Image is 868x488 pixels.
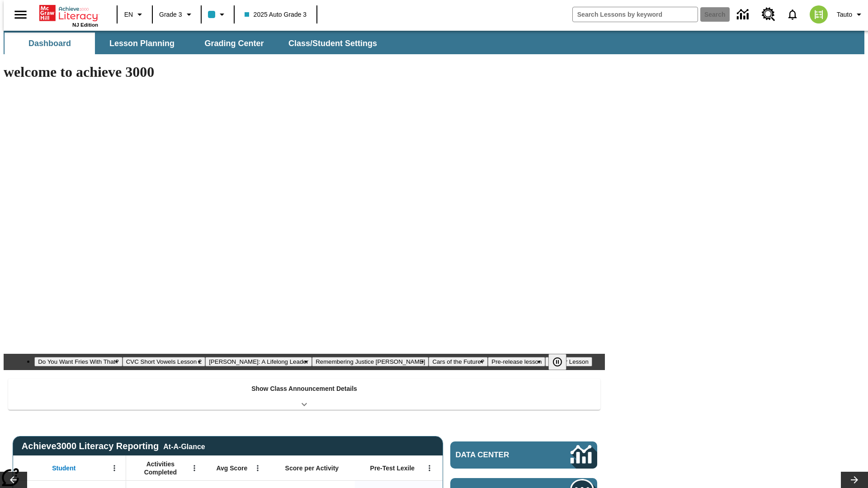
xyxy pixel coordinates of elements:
[72,22,98,28] span: NJ Edition
[841,472,868,488] button: Lesson carousel, Next
[120,6,149,23] button: Language: EN, Select a language
[5,33,95,54] button: Dashboard
[4,33,385,54] div: SubNavbar
[8,379,600,410] div: Show Class Announcement Details
[833,6,868,23] button: Profile/Settings
[245,10,307,19] span: 2025 Auto Grade 3
[123,357,205,366] button: Slide 2 CVC Short Vowels Lesson 2
[39,3,98,28] div: Home
[756,2,781,27] a: Resource Center, Will open in new tab
[163,441,205,451] div: At-A-Glance
[429,357,488,366] button: Slide 5 Cars of the Future?
[204,38,264,49] span: Grading Center
[159,10,182,19] span: Grade 3
[7,1,34,28] button: Open side menu
[781,3,804,26] a: Notifications
[450,441,597,469] a: Data Center
[288,38,377,49] span: Class/Student Settings
[837,10,852,19] span: Tauto
[34,357,123,366] button: Slide 1 Do You Want Fries With That?
[4,64,605,80] h1: welcome to achieve 3000
[205,357,312,366] button: Slide 3 Dianne Feinstein: A Lifelong Leader
[52,464,75,472] span: Student
[423,461,436,475] button: Open Menu
[285,464,339,472] span: Score per Activity
[39,4,98,22] a: Home
[189,33,279,54] button: Grading Center
[810,5,828,23] img: avatar image
[312,357,429,366] button: Slide 4 Remembering Justice O'Connor
[204,6,231,23] button: Class color is light blue. Change class color
[251,461,264,475] button: Open Menu
[22,441,205,451] span: Achieve3000 Literacy Reporting
[370,464,415,472] span: Pre-Test Lexile
[573,7,698,22] input: search field
[281,33,384,54] button: Class/Student Settings
[488,357,545,366] button: Slide 6 Pre-release lesson
[216,464,247,472] span: Avg Score
[109,38,175,49] span: Lesson Planning
[804,3,833,26] button: Select a new avatar
[456,450,540,460] span: Data Center
[548,354,566,370] button: Pause
[251,384,357,394] p: Show Class Announcement Details
[28,38,71,49] span: Dashboard
[548,354,576,370] div: Pause
[108,461,121,475] button: Open Menu
[4,31,864,54] div: SubNavbar
[97,33,187,54] button: Lesson Planning
[156,6,198,23] button: Grade: Grade 3, Select a grade
[124,10,133,19] span: EN
[731,2,756,27] a: Data Center
[545,357,592,366] button: Slide 7 Career Lesson
[188,461,201,475] button: Open Menu
[131,460,190,476] span: Activities Completed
